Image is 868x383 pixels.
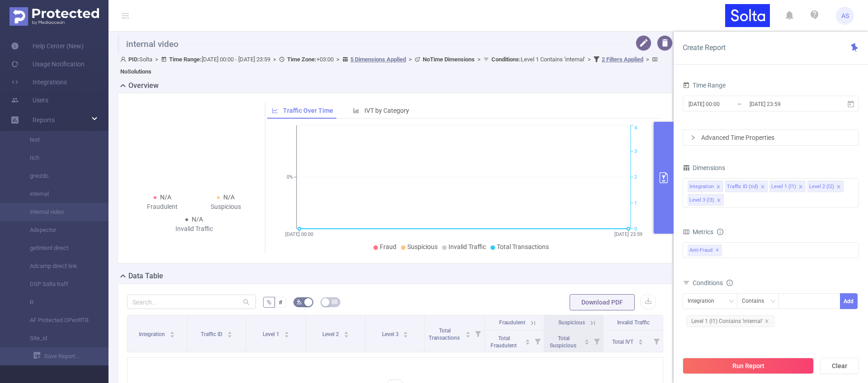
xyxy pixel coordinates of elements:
[227,334,232,337] i: icon: caret-down
[278,299,283,306] span: #
[170,330,175,336] div: Sort
[18,149,98,167] a: rich
[380,243,396,250] span: Fraud
[382,331,400,337] span: Level 3
[283,107,333,114] span: Traffic Over Time
[770,299,776,305] i: icon: down
[525,338,530,343] div: Sort
[683,130,859,145] div: icon: rightAdvanced Time Properties
[475,56,483,63] span: >
[120,56,660,75] span: Solta [DATE] 00:00 - [DATE] 23:59 +03:00
[18,221,98,239] a: Adspector
[689,194,714,206] div: Level 3 (l3)
[406,56,415,63] span: >
[128,80,159,91] h2: Overview
[127,295,256,309] input: Search...
[688,180,723,192] li: Integration
[686,315,774,327] span: Level 1 (l1) Contains 'internal'
[717,229,723,235] i: icon: info-circle
[33,347,108,365] a: Save Report...
[11,37,84,55] a: Help Center (New)
[638,338,643,343] div: Sort
[139,331,166,337] span: Integration
[726,280,733,286] i: icon: info-circle
[584,338,590,343] div: Sort
[169,56,202,63] b: Time Range:
[634,226,637,232] tspan: 0
[407,243,438,250] span: Suspicious
[634,148,637,154] tspan: 3
[683,358,814,374] button: Run Report
[638,341,643,344] i: icon: caret-down
[284,330,289,333] i: icon: caret-up
[683,43,726,52] span: Create Report
[760,185,765,190] i: icon: close
[612,339,635,345] span: Total IVT
[688,98,761,110] input: Start date
[128,56,139,63] b: PID:
[716,185,721,190] i: icon: close
[322,331,340,337] span: Level 2
[287,175,293,180] tspan: 0%
[585,338,590,341] i: icon: caret-up
[284,334,289,337] i: icon: caret-down
[344,330,349,336] div: Sort
[33,116,55,124] span: Reports
[727,181,758,193] div: Traffic ID (tid)
[448,243,486,250] span: Invalid Traffic
[120,56,128,62] i: icon: user
[650,330,663,352] i: Filter menu
[798,185,803,190] i: icon: close
[590,330,603,352] i: Filter menu
[227,330,232,333] i: icon: caret-up
[201,331,224,337] span: Traffic ID
[820,358,859,374] button: Clear
[689,181,714,193] div: Integration
[688,194,724,206] li: Level 3 (l3)
[364,107,409,114] span: IVT by Category
[550,335,578,349] span: Total Suspicious
[688,245,722,256] span: Anti-Fraud
[465,330,470,333] i: icon: caret-up
[602,56,643,63] u: 2 Filters Applied
[403,334,408,337] i: icon: caret-down
[683,228,713,235] span: Metrics
[688,294,721,309] div: Integration
[192,216,203,223] span: N/A
[267,299,271,306] span: %
[585,341,590,344] i: icon: caret-down
[160,194,171,201] span: N/A
[717,198,721,203] i: icon: close
[170,334,175,337] i: icon: caret-down
[344,330,349,333] i: icon: caret-up
[18,185,98,203] a: internal
[764,319,769,323] i: icon: close
[18,239,98,257] a: getintent direct
[771,181,796,193] div: Level 1 (l1)
[491,56,585,63] span: Level 1 Contains 'internal'
[194,202,258,212] div: Suspicious
[836,185,841,190] i: icon: close
[18,203,98,221] a: internal video
[223,194,235,201] span: N/A
[162,224,226,234] div: Invalid Traffic
[465,334,470,337] i: icon: caret-down
[614,231,642,237] tspan: [DATE] 23:59
[491,335,518,349] span: Total Fraudulent
[18,131,98,149] a: test
[272,107,278,114] i: icon: line-chart
[690,135,696,140] i: icon: right
[634,125,637,131] tspan: 4
[472,315,484,352] i: Filter menu
[403,330,408,333] i: icon: caret-up
[638,338,643,341] i: icon: caret-up
[18,311,98,329] a: AF Protected OPenRTB
[491,56,521,63] b: Conditions :
[634,175,637,180] tspan: 2
[749,98,822,110] input: End date
[683,164,725,171] span: Dimensions
[18,275,98,293] a: DSP Solta traff
[693,279,733,286] span: Conditions
[9,7,99,26] img: Protected Media
[497,243,549,250] span: Total Transactions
